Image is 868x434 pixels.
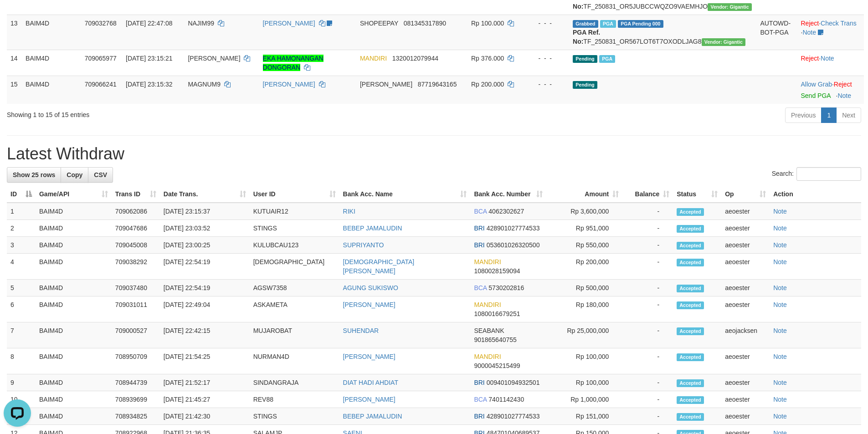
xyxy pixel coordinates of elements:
[22,50,81,76] td: BAIM4D
[250,296,339,322] td: ASKAMETA
[36,322,112,348] td: BAIM4D
[773,379,787,386] a: Note
[546,374,622,391] td: Rp 100,000
[474,396,487,403] span: BCA
[546,237,622,254] td: Rp 550,000
[677,259,704,266] span: Accepted
[488,396,524,403] span: Copy 7401142430 to clipboard
[7,50,22,76] td: 14
[22,15,81,50] td: BAIM4D
[7,76,22,104] td: 15
[250,374,339,391] td: SINDANGRAJA
[112,408,160,425] td: 708934825
[677,353,704,361] span: Accepted
[721,203,770,220] td: aeoester
[677,327,704,335] span: Accepted
[94,171,107,179] span: CSV
[801,81,832,88] a: Allow Grab
[7,296,36,322] td: 6
[85,55,117,62] span: 709065977
[7,348,36,374] td: 8
[721,254,770,280] td: aeoester
[546,322,622,348] td: Rp 25,000,000
[677,208,704,216] span: Accepted
[250,186,339,203] th: User ID: activate to sort column ascending
[112,348,160,374] td: 708950709
[160,296,250,322] td: [DATE] 22:49:04
[622,203,673,220] td: -
[677,413,704,421] span: Accepted
[622,391,673,408] td: -
[721,237,770,254] td: aeoester
[160,254,250,280] td: [DATE] 22:54:19
[471,81,504,88] span: Rp 200.000
[837,92,851,99] a: Note
[7,145,861,163] h1: Latest Withdraw
[36,237,112,254] td: BAIM4D
[677,379,704,387] span: Accepted
[7,186,36,203] th: ID: activate to sort column descending
[7,254,36,280] td: 4
[488,284,524,291] span: Copy 5730202816 to clipboard
[546,186,622,203] th: Amount: activate to sort column ascending
[343,258,415,275] a: [DEMOGRAPHIC_DATA] [PERSON_NAME]
[773,353,787,360] a: Note
[112,237,160,254] td: 709045008
[250,237,339,254] td: KULUBCAU123
[573,20,598,28] span: Grabbed
[7,280,36,296] td: 5
[471,55,504,62] span: Rp 376.000
[677,396,704,404] span: Accepted
[529,19,565,28] div: - - -
[487,413,540,420] span: Copy 428901027774533 to clipboard
[360,20,398,27] span: SHOPEEPAY
[821,107,837,123] a: 1
[339,186,471,203] th: Bank Acc. Name: activate to sort column ascending
[796,167,861,181] input: Search:
[474,267,520,275] span: Copy 1080028159094 to clipboard
[773,284,787,291] a: Note
[160,391,250,408] td: [DATE] 21:45:27
[677,225,704,233] span: Accepted
[801,55,819,62] a: Reject
[61,167,88,183] a: Copy
[160,186,250,203] th: Date Trans.: activate to sort column ascending
[474,353,501,360] span: MANDIRI
[112,186,160,203] th: Trans ID: activate to sort column ascending
[36,391,112,408] td: BAIM4D
[343,379,398,386] a: DIAT HADI AHDIAT
[7,220,36,237] td: 2
[773,208,787,215] a: Note
[112,254,160,280] td: 709038292
[801,92,831,99] a: Send PGA
[85,20,117,27] span: 709032768
[797,15,864,50] td: · ·
[721,322,770,348] td: aeojacksen
[546,348,622,374] td: Rp 100,000
[126,20,172,27] span: [DATE] 22:47:08
[834,81,852,88] a: Reject
[343,241,384,249] a: SUPRIYANTO
[474,225,484,232] span: BRI
[773,396,787,403] a: Note
[622,408,673,425] td: -
[188,55,240,62] span: [PERSON_NAME]
[773,241,787,249] a: Note
[546,203,622,220] td: Rp 3,600,000
[67,171,82,179] span: Copy
[160,237,250,254] td: [DATE] 23:00:25
[36,348,112,374] td: BAIM4D
[250,348,339,374] td: NURMAN4D
[797,50,864,76] td: ·
[471,20,504,27] span: Rp 100.000
[112,296,160,322] td: 709031011
[112,220,160,237] td: 709047686
[7,391,36,408] td: 10
[721,348,770,374] td: aeoester
[821,20,857,27] a: Check Trans
[160,220,250,237] td: [DATE] 23:03:52
[821,55,834,62] a: Note
[250,220,339,237] td: STINGS
[801,81,834,88] span: ·
[7,167,61,183] a: Show 25 rows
